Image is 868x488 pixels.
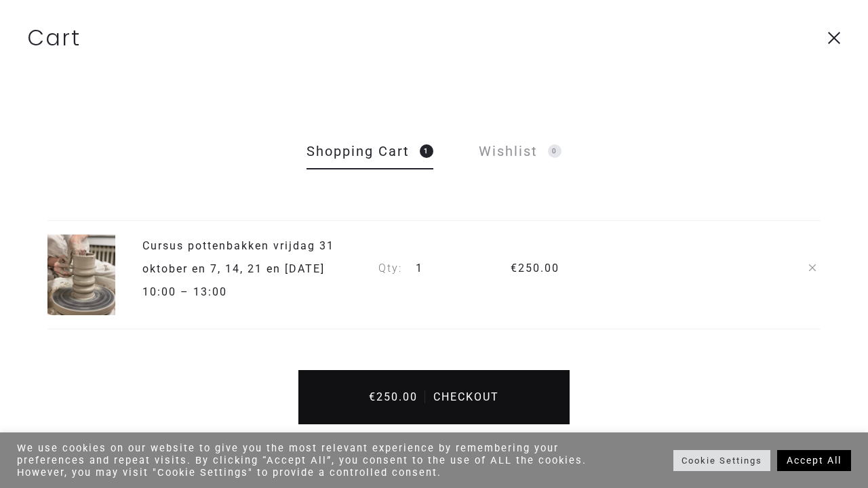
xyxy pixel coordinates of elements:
[17,442,601,479] div: We use cookies on our website to give you the most relevant experience by remembering your prefer...
[27,27,841,49] h4: Cart
[369,390,376,403] span: €
[479,137,561,166] span: Wishlist
[307,137,433,166] span: Shopping Cart
[420,144,433,158] span: 1
[369,390,418,403] bdi: 250.00
[368,235,500,302] div: Qty:
[673,450,770,471] a: Cookie Settings
[298,370,570,424] a: €250.00 Checkout
[511,262,559,274] span: 250.00
[548,144,561,158] span: 0
[416,262,423,274] span: 1
[804,258,821,274] a: Remove Cursus pottenbakken vrijdag 31 oktober en 7, 14, 21 en 28 november 10:00 – 13:00 from basket
[47,235,115,315] img: Deelnemer leert keramiek draaien tijdens een les in Rotterdam. Perfect voor beginners en gevorder...
[142,235,358,304] span: Cursus pottenbakken vrijdag 31 oktober en 7, 14, 21 en [DATE] 10:00 – 13:00
[47,235,358,315] a: Cursus pottenbakken vrijdag 31 oktober en 7, 14, 21 en [DATE] 10:00 – 13:00
[427,390,506,403] span: Checkout
[511,262,518,274] span: €
[777,450,851,471] a: Accept All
